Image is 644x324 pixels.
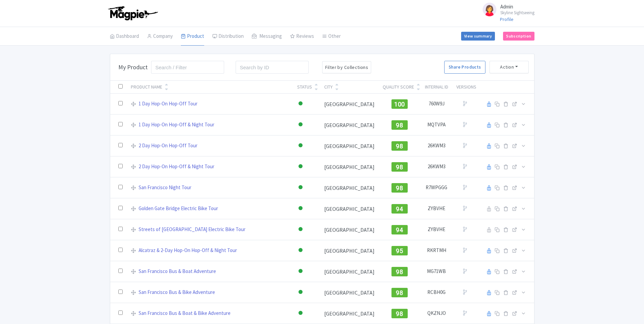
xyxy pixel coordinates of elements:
[139,163,214,171] a: 2 Day Hop-On Hop-Off & Night Tour
[297,225,304,234] div: Active
[252,27,282,46] a: Messaging
[503,32,534,41] a: Subscription
[396,122,403,129] span: 98
[500,3,513,10] span: Admin
[322,61,372,74] button: Filter by Collections
[322,27,341,46] a: Other
[139,268,216,275] a: San Francisco Bus & Boat Adventure
[139,309,231,317] a: San Francisco Bus & Boat & Bike Adventure
[320,94,379,115] td: [GEOGRAPHIC_DATA]
[396,289,403,296] span: 98
[297,141,304,151] div: Active
[212,27,244,46] a: Distribution
[297,99,304,109] div: Active
[391,288,408,295] a: 98
[461,32,495,41] a: View summary
[421,94,452,115] td: 760W9J
[391,100,408,106] a: 100
[391,246,408,253] a: 95
[139,226,245,233] a: Streets of [GEOGRAPHIC_DATA] Electric Bike Tour
[421,240,452,261] td: RKRTMH
[391,225,408,232] a: 94
[320,198,379,219] td: [GEOGRAPHIC_DATA]
[396,143,403,150] span: 98
[320,282,379,303] td: [GEOGRAPHIC_DATA]
[131,83,162,91] div: Product Name
[106,6,159,21] img: logo-ab69f6fb50320c5b225c76a69d11143b.png
[139,142,197,150] a: 2 Day Hop-On Hop-Off Tour
[421,115,452,135] td: MQTVPA
[297,204,304,214] div: Active
[421,177,452,198] td: R7WPGGG
[421,219,452,240] td: ZYBVHE
[396,247,403,254] span: 95
[297,83,312,91] div: Status
[396,268,403,275] span: 98
[297,246,304,255] div: Active
[320,303,379,324] td: [GEOGRAPHIC_DATA]
[444,61,485,74] a: Share Products
[421,303,452,324] td: QKZNJO
[290,27,314,46] a: Reviews
[297,288,304,297] div: Active
[320,156,379,177] td: [GEOGRAPHIC_DATA]
[421,156,452,177] td: 26KWM3
[500,10,534,15] small: Skyline Sightseeing
[394,101,405,108] span: 100
[297,267,304,276] div: Active
[147,27,173,46] a: Company
[396,226,403,233] span: 94
[481,1,498,18] img: avatar_key_member-9c1dde93af8b07d7383eb8b5fb890c87.png
[383,83,414,91] div: Quality Score
[391,267,408,274] a: 98
[452,81,480,94] th: Versions
[324,83,333,91] div: City
[139,121,214,129] a: 1 Day Hop-On Hop-Off & Night Tour
[490,61,529,73] button: Action
[236,61,309,74] input: Search by ID
[151,61,224,74] input: Search / Filter
[391,163,408,169] a: 98
[320,135,379,156] td: [GEOGRAPHIC_DATA]
[391,142,408,148] a: 98
[297,308,304,318] div: Active
[139,289,215,296] a: San Francisco Bus & Bike Adventure
[391,121,408,127] a: 98
[421,198,452,219] td: ZYBVHE
[110,27,139,46] a: Dashboard
[477,1,534,18] a: Admin Skyline Sightseeing
[297,183,304,193] div: Active
[391,309,408,316] a: 98
[396,164,403,171] span: 98
[421,282,452,303] td: RCBH0G
[500,16,514,22] a: Profile
[391,183,408,190] a: 98
[139,205,218,213] a: Golden Gate Bridge Electric Bike Tour
[396,310,403,317] span: 98
[139,100,197,108] a: 1 Day Hop-On Hop-Off Tour
[396,184,403,192] span: 98
[139,184,191,192] a: San Francisco Night Tour
[297,120,304,130] div: Active
[421,261,452,282] td: MG71WB
[297,162,304,172] div: Active
[396,205,403,213] span: 94
[320,240,379,261] td: [GEOGRAPHIC_DATA]
[118,64,148,71] h3: My Product
[320,177,379,198] td: [GEOGRAPHIC_DATA]
[320,261,379,282] td: [GEOGRAPHIC_DATA]
[139,247,237,254] a: Alcatraz & 2-Day Hop-On Hop-Off & Night Tour
[421,81,452,94] th: Internal ID
[181,27,204,46] a: Product
[391,204,408,211] a: 94
[320,115,379,135] td: [GEOGRAPHIC_DATA]
[320,219,379,240] td: [GEOGRAPHIC_DATA]
[421,135,452,156] td: 26KWM3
